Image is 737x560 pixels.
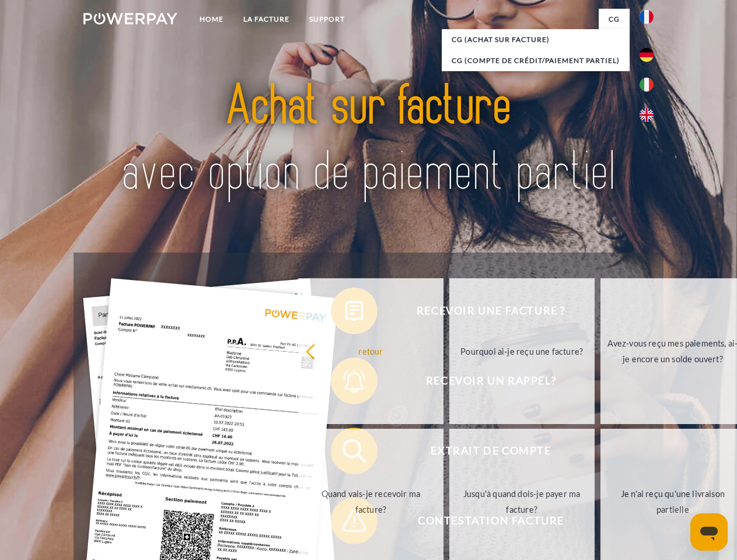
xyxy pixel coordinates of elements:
img: title-powerpay_fr.svg [111,56,626,223]
a: CG (Compte de crédit/paiement partiel) [442,50,630,71]
a: LA FACTURE [233,9,299,30]
div: retour [305,343,436,359]
iframe: Bouton de lancement de la fenêtre de messagerie [690,513,728,551]
div: Jusqu'à quand dois-je payer ma facture? [456,486,588,517]
div: Quand vais-je recevoir ma facture? [305,486,436,517]
a: Support [299,9,355,30]
img: fr [640,10,654,24]
img: it [640,78,654,92]
img: logo-powerpay-white.svg [83,13,177,24]
a: Home [190,9,233,30]
a: CG [599,9,630,30]
a: CG (achat sur facture) [442,29,630,50]
img: de [640,48,654,62]
img: en [640,108,654,122]
div: Pourquoi ai-je reçu une facture? [456,343,588,359]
